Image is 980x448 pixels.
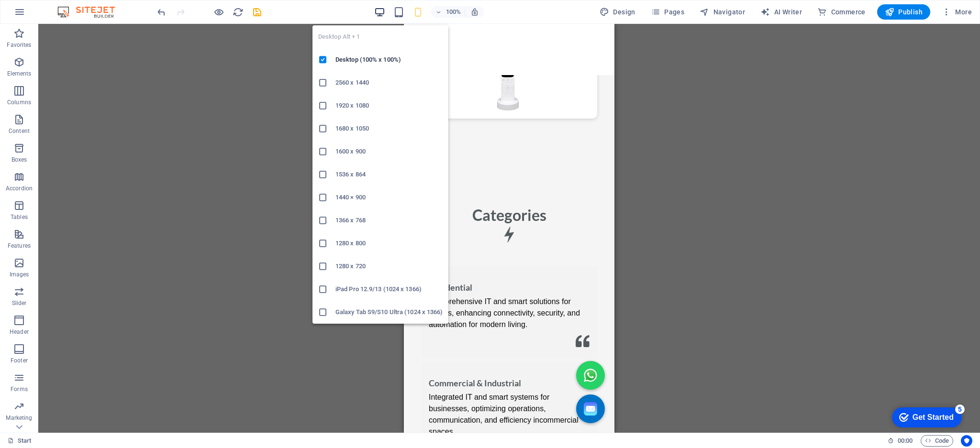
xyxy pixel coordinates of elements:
h6: 1536 x 864 [335,169,443,180]
h6: 1440 × 900 [335,192,443,203]
i: Save (Ctrl+S) [252,7,263,18]
p: Elements [7,70,32,77]
button: Click here to leave preview mode and continue editing [213,6,224,18]
button: reload [232,6,244,18]
button: Design [596,4,639,20]
div: 5 [71,2,80,11]
span: Publish [885,7,923,17]
p: Content [9,127,30,135]
p: Slider [12,299,27,307]
p: Accordion [6,185,33,192]
span: Pages [651,7,684,17]
h6: Galaxy Tab S9/S10 Ultra (1024 x 1366) [335,306,443,318]
h6: iPad Pro 12.9/13 (1024 x 1366) [335,284,443,295]
span: AI Writer [760,7,802,17]
i: Reload page [233,7,244,18]
h6: 1366 x 768 [335,215,443,226]
span: Code [925,435,949,447]
button: Usercentrics [961,435,972,447]
i: On resize automatically adjust zoom level to fit chosen device. [470,8,479,16]
span: Design [600,7,635,17]
h6: 1280 x 720 [335,261,443,272]
button: Pages [647,4,688,20]
span: 00 00 [898,435,913,447]
span: Navigator [700,7,745,17]
h6: 1920 x 1080 [335,100,443,111]
p: Footer [11,357,28,364]
span: Commerce [817,7,866,17]
h6: Desktop (100% x 100%) [335,54,443,66]
button: Navigator [696,4,749,20]
h6: 100% [445,6,461,18]
p: Marketing [6,414,32,422]
p: Favorites [7,41,31,49]
h6: 2560 x 1440 [335,77,443,88]
i: Undo: Change link (Ctrl+Z) [156,7,167,18]
p: Features [8,242,31,250]
span: More [942,7,972,17]
h6: 1600 x 900 [335,146,443,157]
div: Design (Ctrl+Alt+Y) [596,4,639,20]
p: Forms [11,385,28,393]
button: Commerce [813,4,869,20]
button: undo [156,6,167,18]
p: Boxes [11,156,27,164]
p: Header [10,328,29,336]
img: Editor Logo [55,6,127,18]
div: Get Started [28,11,69,19]
button: AI Writer [757,4,806,20]
button: save [251,6,263,18]
span: : [904,437,906,444]
button: Code [921,435,953,447]
button: Publish [877,4,930,20]
h6: 1680 x 1050 [335,123,443,134]
button: More [938,4,976,20]
a: Click to cancel selection. Double-click to open Pages [8,435,32,447]
button: 100% [431,6,465,18]
p: Columns [7,98,31,106]
h6: 1280 x 800 [335,238,443,249]
p: Images [10,271,29,278]
div: Get Started 5 items remaining, 0% complete [8,5,78,25]
h6: Session time [888,435,913,447]
p: Tables [11,213,28,221]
